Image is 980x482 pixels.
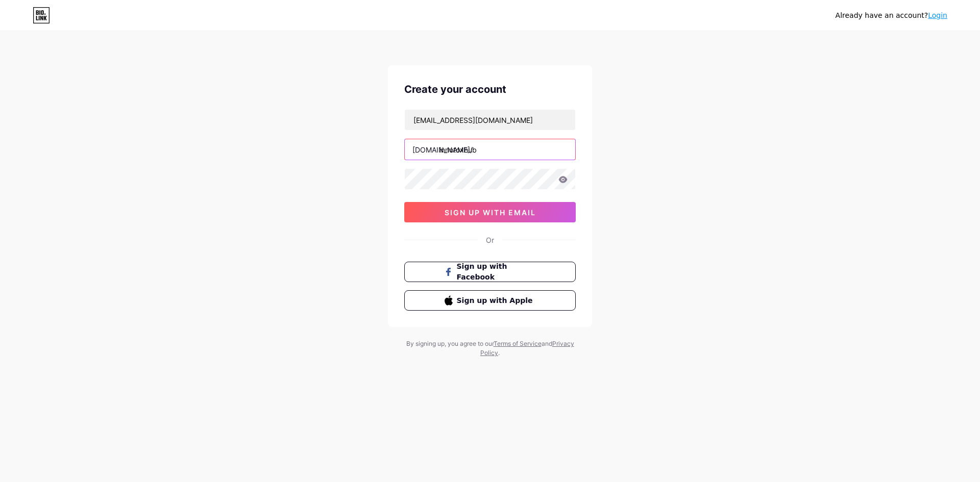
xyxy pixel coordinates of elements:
[445,208,536,217] span: sign up with email
[412,144,473,155] div: [DOMAIN_NAME]/
[403,339,577,358] div: By signing up, you agree to our and .
[457,295,536,306] span: Sign up with Apple
[494,340,542,347] a: Terms of Service
[928,11,947,19] a: Login
[404,262,576,282] button: Sign up with Facebook
[404,82,576,97] div: Create your account
[836,10,947,21] div: Already have an account?
[404,290,576,311] button: Sign up with Apple
[404,202,576,222] button: sign up with email
[457,261,536,283] span: Sign up with Facebook
[486,235,494,245] div: Or
[405,139,575,160] input: username
[405,110,575,130] input: Email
